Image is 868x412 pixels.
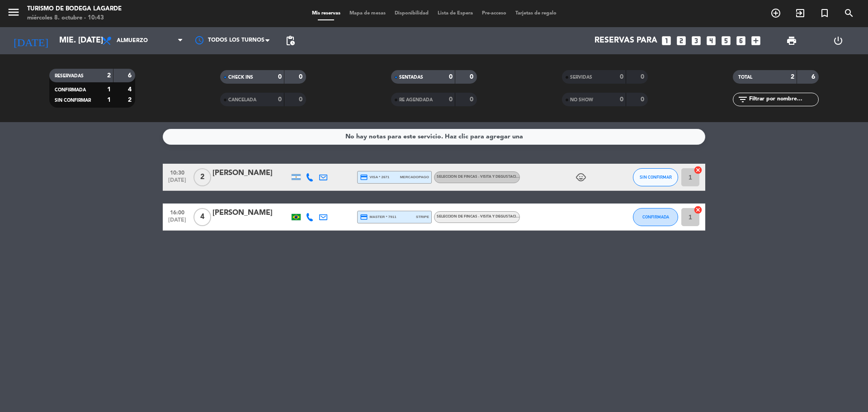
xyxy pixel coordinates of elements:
[360,173,368,181] i: credit_card
[360,173,389,181] span: visa * 2671
[166,167,189,177] span: 10:30
[641,74,646,80] strong: 0
[750,35,762,47] i: add_box
[576,172,586,183] i: child_care
[416,214,429,220] span: stripe
[166,207,189,217] span: 16:00
[128,86,133,93] strong: 4
[693,166,703,175] i: cancel
[278,74,282,80] strong: 0
[437,215,558,218] span: SELECCION DE FINCAS - Visita y degustación - Idioma: Español
[791,74,794,80] strong: 2
[786,35,797,46] span: print
[390,11,433,16] span: Disponibilidad
[193,208,211,226] span: 4
[641,96,646,103] strong: 0
[128,72,133,79] strong: 6
[117,38,148,44] span: Almuerzo
[720,35,732,47] i: looks_5
[27,5,122,14] div: Turismo de Bodega Lagarde
[27,14,122,23] div: miércoles 8. octubre - 10:43
[107,72,111,79] strong: 2
[844,8,854,19] i: search
[705,35,717,47] i: looks_4
[570,75,592,80] span: SERVIDAS
[299,74,304,80] strong: 0
[620,96,623,103] strong: 0
[633,208,678,226] button: CONFIRMADA
[166,177,189,188] span: [DATE]
[811,74,817,80] strong: 6
[55,74,84,78] span: RESERVADAS
[660,35,672,47] i: looks_one
[815,27,861,54] div: LOG OUT
[107,97,111,103] strong: 1
[55,98,91,103] span: SIN CONFIRMAR
[433,11,477,16] span: Lista de Espera
[278,96,282,103] strong: 0
[285,35,296,46] span: pending_actions
[84,35,95,46] i: arrow_drop_down
[511,11,561,16] span: Tarjetas de regalo
[307,11,345,16] span: Mis reservas
[690,35,702,47] i: looks_3
[360,213,368,221] i: credit_card
[795,8,806,19] i: exit_to_app
[228,98,256,102] span: CANCELADA
[345,132,523,142] div: No hay notas para este servicio. Haz clic para agregar una
[570,98,593,102] span: NO SHOW
[399,75,423,80] span: SENTADAS
[477,11,511,16] span: Pre-acceso
[212,167,289,179] div: [PERSON_NAME]
[594,36,657,45] span: Reservas para
[193,168,211,186] span: 2
[360,213,396,221] span: master * 7911
[633,168,678,186] button: SIN CONFIRMAR
[675,35,687,47] i: looks_two
[737,94,748,105] i: filter_list
[166,217,189,227] span: [DATE]
[770,8,781,19] i: add_circle_outline
[470,96,475,103] strong: 0
[228,75,253,80] span: CHECK INS
[7,31,55,51] i: [DATE]
[7,5,20,19] i: menu
[693,205,703,214] i: cancel
[640,175,672,180] span: SIN CONFIRMAR
[819,8,830,19] i: turned_in_not
[55,88,86,92] span: CONFIRMADA
[7,5,20,22] button: menu
[449,74,453,80] strong: 0
[735,35,747,47] i: looks_6
[400,174,429,180] span: mercadopago
[345,11,390,16] span: Mapa de mesas
[107,86,111,93] strong: 1
[738,75,752,80] span: TOTAL
[642,214,669,219] span: CONFIRMADA
[833,35,844,46] i: power_settings_new
[449,96,453,103] strong: 0
[620,74,623,80] strong: 0
[437,175,554,179] span: SELECCION DE FINCAS - Visita y degustación - Idioma: Ingles
[299,96,304,103] strong: 0
[748,95,818,104] input: Filtrar por nombre...
[399,98,433,102] span: RE AGENDADA
[470,74,475,80] strong: 0
[212,207,289,219] div: [PERSON_NAME]
[128,97,133,103] strong: 2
